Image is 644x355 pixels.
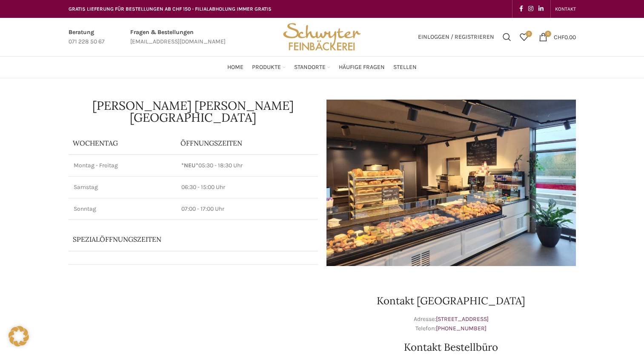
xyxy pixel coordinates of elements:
a: [PHONE_NUMBER] [436,325,487,332]
a: Standorte [294,59,330,76]
a: Linkedin social link [536,3,546,15]
a: Site logo [280,33,364,40]
h2: Kontakt Bestellbüro [326,342,576,352]
p: Spezialöffnungszeiten [73,235,290,244]
a: 0 [515,29,532,46]
a: [STREET_ADDRESS] [436,315,489,323]
span: CHF [554,33,564,40]
a: Instagram social link [526,3,536,15]
a: KONTAKT [555,0,576,17]
a: Einloggen / Registrieren [414,29,498,46]
h2: Kontakt [GEOGRAPHIC_DATA] [326,296,576,306]
a: Home [227,59,243,76]
p: ÖFFNUNGSZEITEN [180,138,314,148]
p: Montag - Freitag [74,161,171,170]
a: Infobox link [130,28,226,47]
p: Samstag [74,183,171,192]
img: Bäckerei Schwyter [280,18,364,56]
a: 0 CHF0.00 [535,29,580,46]
h1: [PERSON_NAME] [PERSON_NAME][GEOGRAPHIC_DATA] [69,100,318,123]
span: GRATIS LIEFERUNG FÜR BESTELLUNGEN AB CHF 150 - FILIALABHOLUNG IMMER GRATIS [69,6,272,12]
p: 06:30 - 15:00 Uhr [181,183,313,192]
span: Standorte [294,63,326,72]
p: 07:00 - 17:00 Uhr [181,205,313,213]
a: Häufige Fragen [339,59,385,76]
a: Infobox link [69,28,105,47]
span: 0 [545,31,551,37]
span: Home [227,63,243,72]
div: Meine Wunschliste [515,29,532,46]
bdi: 0.00 [554,33,576,40]
a: Stellen [393,59,417,76]
p: Wochentag [73,138,172,148]
p: Sonntag [74,205,171,213]
a: Produkte [252,59,286,76]
p: 05:30 - 18:30 Uhr [181,161,313,170]
div: Secondary navigation [551,0,580,17]
a: Suchen [498,29,515,46]
a: Facebook social link [517,3,526,15]
span: Produkte [252,63,281,72]
span: Stellen [393,63,417,72]
span: Einloggen / Registrieren [418,34,494,40]
div: Main navigation [64,59,580,76]
span: 0 [526,31,532,37]
span: KONTAKT [555,6,576,12]
span: Häufige Fragen [339,63,385,72]
p: Adresse: Telefon: [326,315,576,334]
